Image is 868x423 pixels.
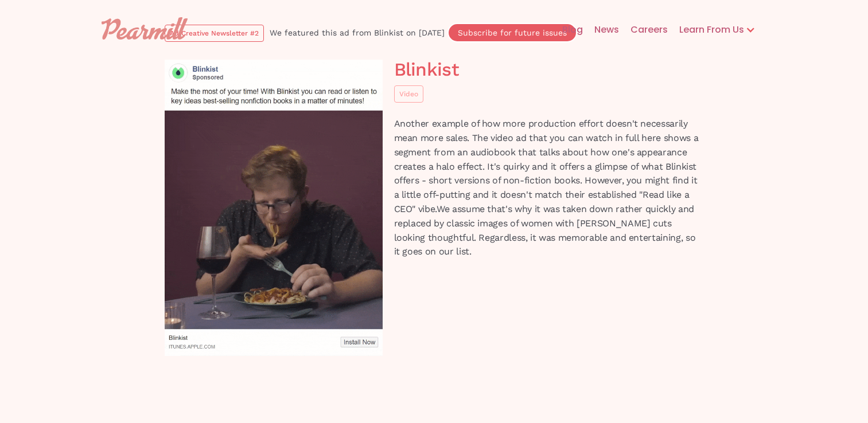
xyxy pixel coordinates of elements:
[668,11,767,48] div: Learn From Us
[619,11,668,48] a: Careers
[399,88,418,100] div: Video
[583,11,619,48] a: News
[668,23,744,37] div: Learn From Us
[394,117,704,259] p: Another example of how more production effort doesn't necessarily mean more sales. The video ad t...
[551,11,583,48] a: Blog
[394,85,423,103] a: Video
[394,60,704,80] h1: Blinkist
